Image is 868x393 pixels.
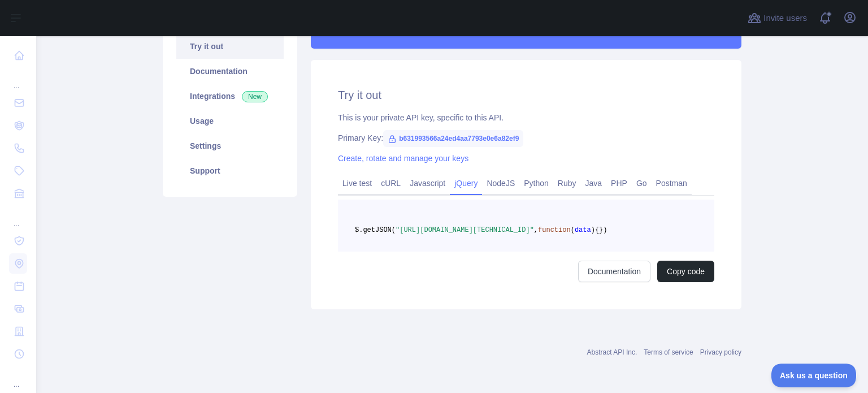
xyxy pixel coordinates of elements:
[405,174,450,192] a: Javascript
[700,348,741,356] a: Privacy policy
[355,226,396,234] span: $.getJSON(
[242,91,268,102] span: New
[578,261,650,282] a: Documentation
[657,261,714,282] button: Copy code
[383,130,523,147] span: b631993566a24ed4aa7793e0e6a82ef9
[591,226,595,234] span: )
[575,226,591,234] span: data
[176,158,284,183] a: Support
[176,84,284,109] a: Integrations New
[606,174,632,192] a: PHP
[587,348,637,356] a: Abstract API Inc.
[450,174,482,192] a: jQuery
[338,154,468,163] a: Create, rotate and manage your keys
[771,364,857,387] iframe: Toggle Customer Support
[763,12,807,25] span: Invite users
[338,112,714,123] div: This is your private API key, specific to this API.
[376,174,405,192] a: cURL
[396,226,534,234] span: "[URL][DOMAIN_NAME][TECHNICAL_ID]"
[599,226,607,234] span: })
[519,174,553,192] a: Python
[338,132,714,144] div: Primary Key:
[581,174,607,192] a: Java
[553,174,581,192] a: Ruby
[176,133,284,158] a: Settings
[9,366,27,389] div: ...
[652,174,692,192] a: Postman
[644,348,693,356] a: Terms of service
[338,87,714,103] h2: Try it out
[338,174,376,192] a: Live test
[9,206,27,228] div: ...
[538,226,571,234] span: function
[632,174,652,192] a: Go
[176,59,284,84] a: Documentation
[745,9,809,27] button: Invite users
[482,174,519,192] a: NodeJS
[176,34,284,59] a: Try it out
[595,226,599,234] span: {
[534,226,538,234] span: ,
[9,68,27,90] div: ...
[571,226,575,234] span: (
[176,109,284,133] a: Usage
